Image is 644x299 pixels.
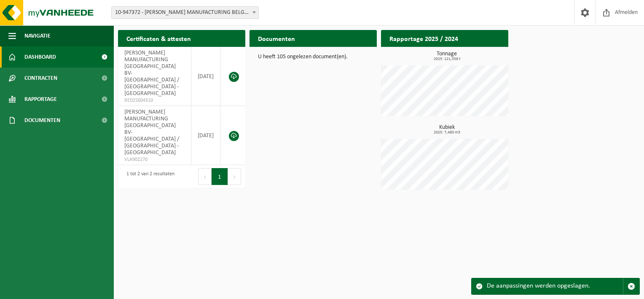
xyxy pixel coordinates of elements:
h2: Documenten [250,30,303,46]
h2: Certificaten & attesten [118,30,199,46]
div: 1 tot 2 van 2 resultaten [122,167,174,186]
span: 2025: 121,558 t [385,57,508,61]
td: [DATE] [191,47,220,106]
span: RED25004310 [124,97,185,104]
span: Dashboard [24,46,56,68]
p: U heeft 105 ongelezen document(en). [258,54,368,60]
h3: Tonnage [385,51,508,61]
span: 10-947372 - WIMBLE MANUFACTURING BELGIUM BV- KELLANOVA / PRINGLES - MECHELEN [112,7,258,19]
a: Bekijk rapportage [445,46,507,63]
span: Navigatie [24,25,51,46]
span: 10-947372 - WIMBLE MANUFACTURING BELGIUM BV- KELLANOVA / PRINGLES - MECHELEN [111,6,259,19]
span: Rapportage [24,89,57,110]
span: [PERSON_NAME] MANUFACTURING [GEOGRAPHIC_DATA] BV- [GEOGRAPHIC_DATA] / [GEOGRAPHIC_DATA] - [GEOGRA... [124,109,179,156]
div: De aanpassingen werden opgeslagen. [487,278,623,294]
h2: Rapportage 2025 / 2024 [381,30,467,46]
span: VLA902270 [124,156,185,163]
h3: Kubiek [385,125,508,135]
span: Documenten [24,110,60,131]
button: Next [228,168,241,185]
td: [DATE] [191,106,220,165]
span: Contracten [24,68,57,89]
span: [PERSON_NAME] MANUFACTURING [GEOGRAPHIC_DATA] BV- [GEOGRAPHIC_DATA] / [GEOGRAPHIC_DATA] - [GEOGRA... [124,50,179,97]
button: 1 [212,168,228,185]
button: Previous [198,168,212,185]
span: 2025: 7,480 m3 [385,130,508,135]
